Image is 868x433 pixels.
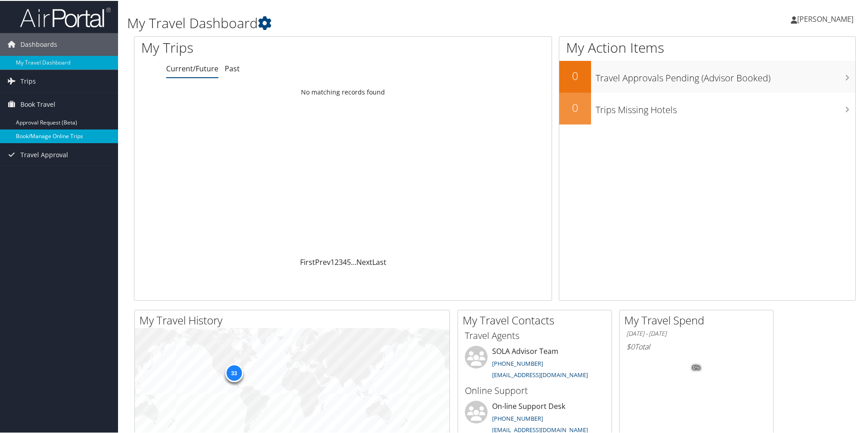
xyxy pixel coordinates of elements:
span: Travel Approval [20,143,68,165]
h1: My Travel Dashboard [127,13,617,32]
a: 0Travel Approvals Pending (Advisor Booked) [559,60,855,92]
tspan: 0% [693,364,700,370]
h3: Travel Approvals Pending (Advisor Booked) [596,66,855,84]
h2: 0 [559,67,591,83]
span: [PERSON_NAME] [797,13,853,23]
a: Past [225,63,240,73]
td: No matching records found [134,83,552,100]
h6: Total [626,341,766,351]
span: Dashboards [20,32,57,55]
a: [EMAIL_ADDRESS][DOMAIN_NAME] [492,425,588,433]
a: Next [356,256,372,266]
h2: My Travel History [139,312,449,327]
a: [PERSON_NAME] [791,5,863,32]
li: SOLA Advisor Team [460,345,609,382]
a: Current/Future [166,63,218,73]
a: First [300,256,315,266]
a: 4 [343,256,347,266]
div: 33 [225,363,243,381]
a: Last [372,256,386,266]
span: Trips [20,69,36,92]
span: $0 [626,341,635,351]
h3: Trips Missing Hotels [596,98,855,115]
a: 0Trips Missing Hotels [559,92,855,124]
h2: My Travel Contacts [463,312,612,327]
a: 3 [339,256,343,266]
span: Book Travel [20,92,55,115]
span: … [351,256,356,266]
a: [PHONE_NUMBER] [492,358,543,367]
a: 1 [330,256,335,266]
a: 5 [347,256,351,266]
h3: Online Support [465,383,605,396]
a: [EMAIL_ADDRESS][DOMAIN_NAME] [492,370,588,378]
h3: Travel Agents [465,328,605,341]
h6: [DATE] - [DATE] [626,328,766,337]
img: airportal-logo.png [20,6,111,27]
h2: My Travel Spend [624,312,773,327]
h1: My Trips [141,37,371,56]
h1: My Action Items [559,37,855,56]
h2: 0 [559,99,591,114]
a: [PHONE_NUMBER] [492,413,543,422]
a: 2 [335,256,339,266]
a: Prev [315,256,330,266]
